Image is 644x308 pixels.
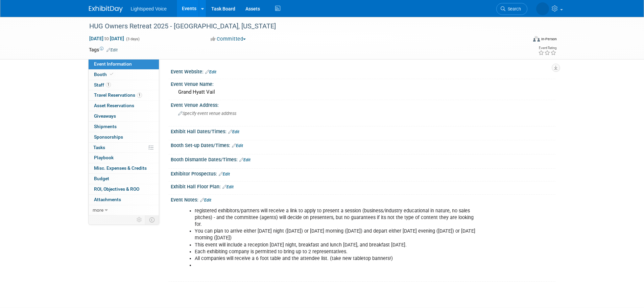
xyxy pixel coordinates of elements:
[94,61,132,67] span: Event Information
[533,36,540,42] img: Format-Inperson.png
[195,208,477,228] li: registered exhibitors/partners will receive a link to apply to present a session (business/indust...
[87,20,517,32] div: HUG Owners Retreat 2025 - [GEOGRAPHIC_DATA], [US_STATE]
[89,46,118,53] td: Tags
[93,145,105,150] span: Tasks
[496,3,527,15] a: Search
[538,46,556,50] div: Event Rating
[171,126,555,135] div: Exhibit Hall Dates/Times:
[89,70,159,80] a: Booth
[94,103,134,108] span: Asset Reservations
[208,35,248,43] button: Committed
[89,101,159,111] a: Asset Reservations
[137,93,142,98] span: 1
[89,59,159,69] a: Event Information
[134,215,145,224] td: Personalize Event Tab Strip
[171,169,555,177] div: Exhibitor Prospectus:
[171,182,555,190] div: Exhibit Hall Floor Plan:
[89,132,159,142] a: Sponsorships
[94,92,142,98] span: Travel Reservations
[178,111,236,116] span: Specify event venue address
[195,255,477,262] li: All companies will receive a 6 foot table and the attendee list. (take new tabletop banners!)
[103,36,110,41] span: to
[171,195,555,204] div: Event Notes:
[145,215,159,224] td: Toggle Event Tabs
[219,172,230,176] a: Edit
[94,113,116,119] span: Giveaways
[89,80,159,90] a: Staff1
[89,195,159,205] a: Attachments
[94,155,114,160] span: Playbook
[232,143,243,148] a: Edit
[239,158,251,162] a: Edit
[89,111,159,121] a: Giveaways
[171,155,555,163] div: Booth Dismantle Dates/Times:
[93,207,103,213] span: more
[94,72,115,77] span: Booth
[131,6,167,11] span: Lightspeed Voice
[94,165,147,171] span: Misc. Expenses & Credits
[94,82,111,88] span: Staff
[228,129,239,134] a: Edit
[171,100,555,109] div: Event Venue Address:
[195,248,477,255] li: Each exhibiting company is permitted to bring up to 2 representatives.
[94,176,109,181] span: Budget
[94,197,121,202] span: Attachments
[89,205,159,215] a: more
[106,48,118,52] a: Edit
[176,87,550,97] div: Grand Hyatt Vail
[89,122,159,132] a: Shipments
[94,134,123,140] span: Sponsorships
[94,124,117,129] span: Shipments
[171,140,555,149] div: Booth Set-up Dates/Times:
[89,153,159,163] a: Playbook
[205,70,216,74] a: Edit
[89,184,159,194] a: ROI, Objectives & ROO
[171,79,555,88] div: Event Venue Name:
[89,6,123,13] img: ExhibitDay
[222,185,234,189] a: Edit
[89,143,159,153] a: Tasks
[89,90,159,100] a: Travel Reservations1
[541,37,557,42] div: In-Person
[487,35,557,45] div: Event Format
[110,72,113,76] i: Booth reservation complete
[89,174,159,184] a: Budget
[200,198,211,203] a: Edit
[195,228,477,241] li: You can plan to arrive either [DATE] night ([DATE]) or [DATE] morning ([DATE]) and depart either ...
[505,6,521,11] span: Search
[89,35,124,42] span: [DATE] [DATE]
[171,67,555,75] div: Event Website:
[536,2,549,15] img: Alexis Snowbarger
[195,242,477,248] li: This event will include a reception [DATE] night, breakfast and lunch [DATE], and breakfast [DATE].
[125,37,140,41] span: (3 days)
[94,186,139,192] span: ROI, Objectives & ROO
[106,82,111,87] span: 1
[89,163,159,173] a: Misc. Expenses & Credits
